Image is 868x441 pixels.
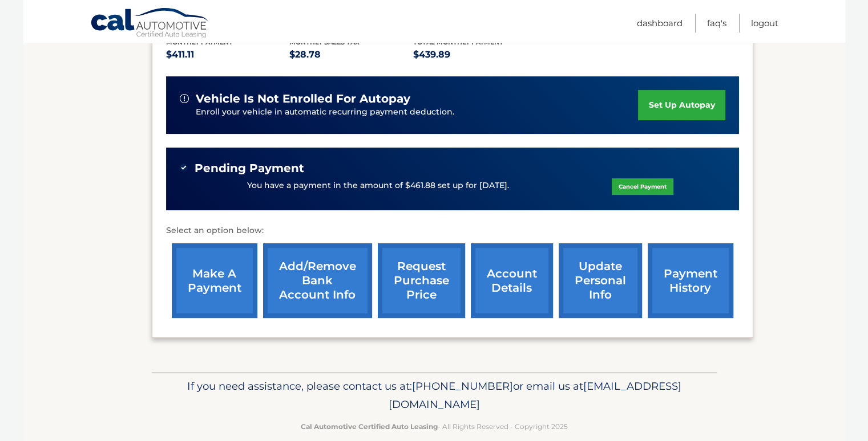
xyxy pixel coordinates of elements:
[159,377,709,414] p: If you need assistance, please contact us at: or email us at
[159,420,709,432] p: - All Rights Reserved - Copyright 2025
[471,243,553,318] a: account details
[90,7,210,40] a: Cal Automotive
[247,179,509,192] p: You have a payment in the amount of $461.88 set up for [DATE].
[648,243,733,318] a: payment history
[751,14,778,32] a: Logout
[637,14,683,32] a: Dashboard
[172,243,257,318] a: make a payment
[378,243,465,318] a: request purchase price
[196,106,639,119] p: Enroll your vehicle in automatic recurring payment deduction.
[166,47,290,63] p: $411.11
[195,161,304,175] span: Pending Payment
[559,243,642,318] a: update personal info
[196,92,410,106] span: vehicle is not enrolled for autopay
[389,379,681,411] span: [EMAIL_ADDRESS][DOMAIN_NAME]
[180,94,189,103] img: alert-white.svg
[412,379,513,393] span: [PHONE_NUMBER]
[612,178,673,195] a: Cancel Payment
[413,47,537,63] p: $439.89
[301,422,438,431] strong: Cal Automotive Certified Auto Leasing
[180,164,188,171] img: check-green.svg
[289,47,413,63] p: $28.78
[638,90,725,120] a: set up autopay
[166,224,739,238] p: Select an option below:
[263,243,372,318] a: Add/Remove bank account info
[707,14,726,32] a: FAQ's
